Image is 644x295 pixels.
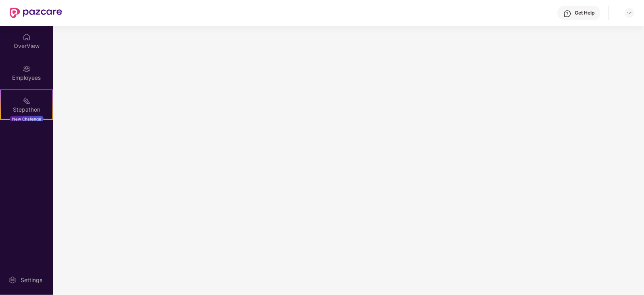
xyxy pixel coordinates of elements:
img: svg+xml;base64,PHN2ZyBpZD0iSG9tZSIgeG1sbnM9Imh0dHA6Ly93d3cudzMub3JnLzIwMDAvc3ZnIiB3aWR0aD0iMjAiIG... [23,33,31,41]
div: Get Help [575,10,594,16]
img: svg+xml;base64,PHN2ZyBpZD0iRW1wbG95ZWVzIiB4bWxucz0iaHR0cDovL3d3dy53My5vcmcvMjAwMC9zdmciIHdpZHRoPS... [23,65,31,73]
img: svg+xml;base64,PHN2ZyBpZD0iSGVscC0zMngzMiIgeG1sbnM9Imh0dHA6Ly93d3cudzMub3JnLzIwMDAvc3ZnIiB3aWR0aD... [563,10,571,18]
div: New Challenge [10,116,44,122]
div: Settings [18,276,45,284]
img: svg+xml;base64,PHN2ZyBpZD0iRHJvcGRvd24tMzJ4MzIiIHhtbG5zPSJodHRwOi8vd3d3LnczLm9yZy8yMDAwL3N2ZyIgd2... [626,10,633,16]
img: New Pazcare Logo [10,8,62,18]
img: svg+xml;base64,PHN2ZyBpZD0iU2V0dGluZy0yMHgyMCIgeG1sbnM9Imh0dHA6Ly93d3cudzMub3JnLzIwMDAvc3ZnIiB3aW... [8,276,17,284]
div: Stepathon [1,106,52,114]
img: svg+xml;base64,PHN2ZyB4bWxucz0iaHR0cDovL3d3dy53My5vcmcvMjAwMC9zdmciIHdpZHRoPSIyMSIgaGVpZ2h0PSIyMC... [23,97,31,105]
